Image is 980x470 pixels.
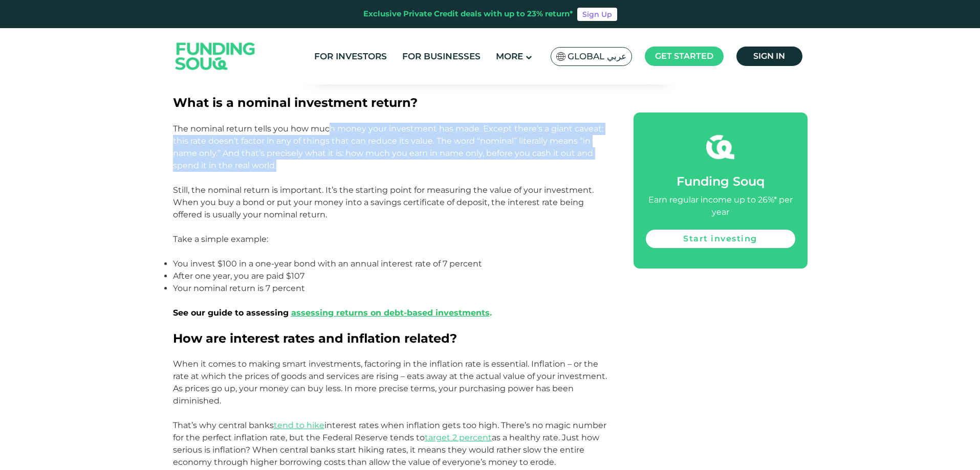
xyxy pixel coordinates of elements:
[165,31,266,82] img: Logo
[173,270,611,282] p: After one year, you are paid $107
[646,230,795,248] a: Start investing
[173,95,418,110] span: What is a nominal investment return?
[173,184,611,221] p: Still, the nominal return is important. It’s the starting point for measuring the value of your i...
[173,419,611,468] p: That’s why central banks interest rates when inflation gets too high. There’s no magic number for...
[736,47,802,66] a: Sign in
[496,51,523,61] span: More
[173,282,611,295] p: Your nominal return is 7 percent
[291,308,490,318] a: assessing returns on debt-based investments
[655,51,713,61] span: Get started
[363,8,573,20] div: Exclusive Private Credit deals with up to 23% return*
[425,433,492,442] a: target 2 percent
[677,174,765,189] span: Funding Souq
[312,48,389,65] a: For Investors
[577,8,617,21] a: Sign Up
[173,233,611,245] p: Take a simple example:
[274,420,324,430] a: tend to hike
[291,308,492,318] span: .
[173,258,611,270] p: You invest $100 in a one-year bond with an annual interest rate of 7 percent
[173,331,457,346] span: How are interest rates and inflation related?
[173,358,611,407] p: When it comes to making smart investments, factoring in the inflation rate is essential. Inflatio...
[706,133,734,161] img: fsicon
[568,51,626,62] span: Global عربي
[173,308,289,318] span: See our guide to assessing
[646,194,795,218] div: Earn regular income up to 26%* per year
[556,52,565,61] img: SA Flag
[400,48,483,65] a: For Businesses
[173,123,611,172] p: The nominal return tells you how much money your investment has made. Except there’s a giant cave...
[753,51,785,61] span: Sign in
